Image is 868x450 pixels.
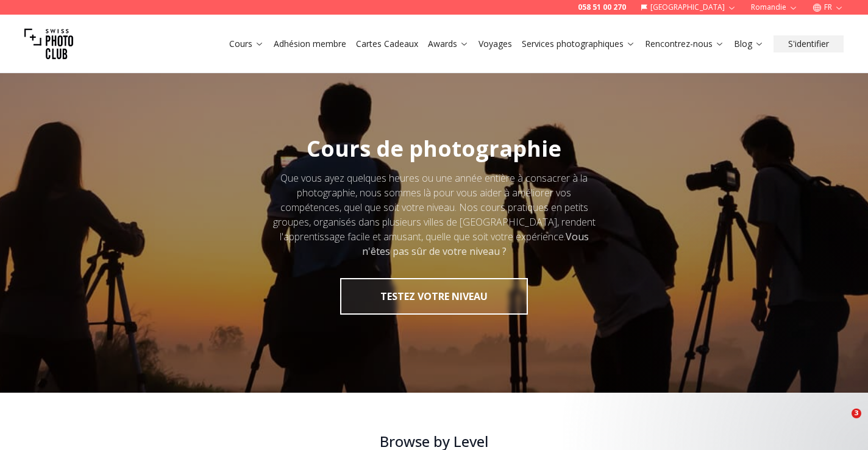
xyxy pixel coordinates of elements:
[852,409,861,418] span: 3
[24,20,73,68] img: Swiss photo club
[522,38,635,50] a: Services photographiques
[274,38,346,50] a: Adhésion membre
[734,38,764,50] a: Blog
[645,38,724,50] a: Rencontrez-nous
[269,35,351,52] button: Adhésion membre
[827,409,856,438] iframe: Intercom live chat
[356,38,418,50] a: Cartes Cadeaux
[428,38,469,50] a: Awards
[474,35,517,52] button: Voyages
[578,2,626,12] a: 058 51 00 270
[478,38,512,50] a: Voyages
[729,35,769,52] button: Blog
[774,35,844,52] button: S'identifier
[351,35,423,52] button: Cartes Cadeaux
[224,35,269,52] button: Cours
[307,134,561,163] span: Cours de photographie
[517,35,640,52] button: Services photographiques
[640,35,729,52] button: Rencontrez-nous
[268,171,600,259] div: Que vous ayez quelques heures ou une année entière à consacrer à la photographie, nous sommes là ...
[340,278,528,315] button: TESTEZ VOTRE NIVEAU
[229,38,264,50] a: Cours
[423,35,474,52] button: Awards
